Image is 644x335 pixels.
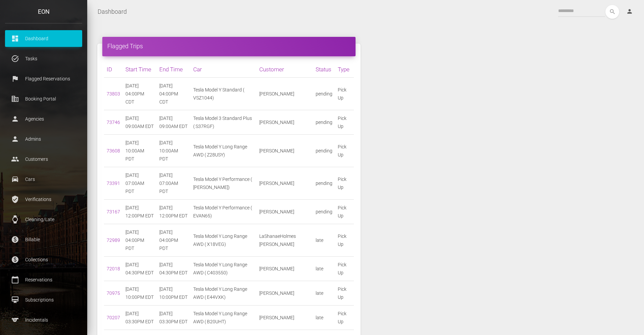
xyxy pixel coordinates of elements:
td: [DATE] 03:30PM EDT [157,306,191,330]
a: person Agencies [5,111,82,127]
p: Verifications [10,194,77,204]
th: End Time [157,61,191,78]
i: person [626,8,633,15]
a: 72989 [107,238,120,243]
td: Pick Up [335,281,354,306]
td: pending [313,167,335,200]
a: 73391 [107,181,120,186]
p: Incidentals [10,315,77,325]
a: dashboard Dashboard [5,30,82,47]
td: LaShanaeHolmes [PERSON_NAME] [257,224,313,257]
td: Tesla Model 3 Standard Plus ( S37RGF) [191,110,257,135]
td: Tesla Model Y Performance ( [PERSON_NAME]) [191,167,257,200]
td: [DATE] 09:00AM EDT [157,110,191,135]
td: [PERSON_NAME] [257,110,313,135]
td: [PERSON_NAME] [257,257,313,281]
td: Pick Up [335,167,354,200]
td: [DATE] 12:00PM EDT [157,200,191,224]
p: Dashboard [10,33,77,44]
td: [DATE] 07:00AM PDT [123,167,157,200]
td: Pick Up [335,110,354,135]
td: [PERSON_NAME] [257,281,313,306]
td: [DATE] 04:00PM CDT [157,78,191,110]
a: task_alt Tasks [5,50,82,67]
a: verified_user Verifications [5,191,82,208]
a: corporate_fare Booking Portal [5,90,82,107]
td: Tesla Model Y Performance ( EVAN65) [191,200,257,224]
td: [DATE] 12:00PM EDT [123,200,157,224]
td: Pick Up [335,306,354,330]
td: [DATE] 04:00PM PDT [157,224,191,257]
td: [DATE] 04:30PM EDT [123,257,157,281]
td: Pick Up [335,135,354,167]
td: [PERSON_NAME] [257,78,313,110]
a: 73608 [107,148,120,153]
p: Booking Portal [10,94,77,104]
td: [PERSON_NAME] [257,200,313,224]
td: [DATE] 04:00PM PDT [123,224,157,257]
a: Dashboard [98,3,127,20]
h4: Flagged Trips [107,42,351,50]
a: person Admins [5,131,82,147]
td: [DATE] 10:00PM EDT [123,281,157,306]
a: 73746 [107,120,120,125]
td: pending [313,135,335,167]
td: [DATE] 09:00AM EDT [123,110,157,135]
td: [DATE] 10:00AM PDT [157,135,191,167]
a: watch Cleaning/Late [5,211,82,228]
a: sports Incidentals [5,312,82,328]
a: calendar_today Reservations [5,271,82,288]
td: Tesla Model Y Long Range AWD ( Z28USY) [191,135,257,167]
td: Tesla Model Y Long Range AWD ( C403550) [191,257,257,281]
td: pending [313,110,335,135]
td: [PERSON_NAME] [257,167,313,200]
td: late [313,306,335,330]
button: search [605,5,619,19]
td: Tesla Model Y Long Range AWD ( E44VXK) [191,281,257,306]
td: [DATE] 03:30PM EDT [123,306,157,330]
td: [DATE] 04:00PM CDT [123,78,157,110]
td: Pick Up [335,257,354,281]
a: 72018 [107,266,120,271]
p: Flagged Reservations [10,74,77,84]
a: paid Collections [5,251,82,268]
a: 73803 [107,91,120,96]
th: Start Time [123,61,157,78]
td: Pick Up [335,78,354,110]
p: Cars [10,174,77,184]
a: person [621,5,639,18]
p: Subscriptions [10,295,77,305]
td: late [313,224,335,257]
p: Admins [10,134,77,144]
p: Agencies [10,114,77,124]
p: Reservations [10,275,77,285]
td: Pick Up [335,200,354,224]
a: flag Flagged Reservations [5,70,82,87]
td: [DATE] 07:00AM PDT [157,167,191,200]
td: late [313,257,335,281]
a: 73167 [107,209,120,214]
p: Cleaning/Late [10,214,77,224]
a: drive_eta Cars [5,171,82,188]
td: [PERSON_NAME] [257,306,313,330]
td: Tesla Model Y Standard ( VSZ1044) [191,78,257,110]
td: Tesla Model Y Long Range AWD ( B20UHT) [191,306,257,330]
a: paid Billable [5,231,82,248]
th: Customer [257,61,313,78]
td: pending [313,200,335,224]
td: Pick Up [335,224,354,257]
th: Status [313,61,335,78]
td: late [313,281,335,306]
a: card_membership Subscriptions [5,291,82,308]
p: Billable [10,234,77,245]
a: 70207 [107,315,120,320]
td: [DATE] 10:00PM EDT [157,281,191,306]
td: [PERSON_NAME] [257,135,313,167]
p: Tasks [10,54,77,64]
td: Tesla Model Y Long Range AWD ( X18VEG) [191,224,257,257]
p: Customers [10,154,77,164]
th: ID [104,61,123,78]
td: [DATE] 10:00AM PDT [123,135,157,167]
p: Collections [10,255,77,265]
